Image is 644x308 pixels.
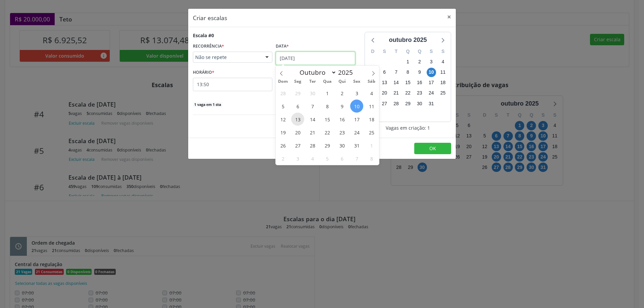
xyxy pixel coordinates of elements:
[415,78,424,87] span: quinta-feira, 16 de outubro de 2025
[402,46,414,57] div: Q
[425,46,437,57] div: S
[380,99,389,108] span: segunda-feira, 27 de outubro de 2025
[276,79,290,84] span: Dom
[365,86,378,100] span: Outubro 4, 2025
[350,100,363,113] span: Outubro 10, 2025
[403,68,413,77] span: quarta-feira, 8 de outubro de 2025
[291,100,304,113] span: Outubro 6, 2025
[442,9,456,25] button: Close
[438,88,448,98] span: sábado, 25 de outubro de 2025
[195,54,259,61] span: Não se repete
[335,139,348,152] span: Outubro 30, 2025
[336,68,359,77] input: Year
[193,13,227,22] h5: Criar escalas
[437,46,449,57] div: S
[276,100,289,113] span: Outubro 5, 2025
[438,78,448,87] span: sábado, 18 de outubro de 2025
[350,79,364,84] span: Sex
[414,46,425,57] div: Q
[403,78,413,87] span: quarta-feira, 15 de outubro de 2025
[415,88,424,98] span: quinta-feira, 23 de outubro de 2025
[335,100,348,113] span: Outubro 9, 2025
[380,78,389,87] span: segunda-feira, 13 de outubro de 2025
[391,99,401,108] span: terça-feira, 28 de outubro de 2025
[415,99,424,108] span: quinta-feira, 30 de outubro de 2025
[403,99,413,108] span: quarta-feira, 29 de outubro de 2025
[427,57,436,66] span: sexta-feira, 3 de outubro de 2025
[365,152,378,165] span: Novembro 8, 2025
[276,52,355,65] input: Selecione uma data
[276,139,289,152] span: Outubro 26, 2025
[306,139,319,152] span: Outubro 28, 2025
[335,126,348,139] span: Outubro 23, 2025
[321,126,334,139] span: Outubro 22, 2025
[321,139,334,152] span: Outubro 29, 2025
[306,113,319,126] span: Outubro 14, 2025
[391,88,401,98] span: terça-feira, 21 de outubro de 2025
[364,79,379,84] span: Sáb
[350,126,363,139] span: Outubro 24, 2025
[193,78,272,91] input: 00:00
[291,86,304,100] span: Setembro 29, 2025
[391,78,401,87] span: terça-feira, 14 de outubro de 2025
[365,100,378,113] span: Outubro 11, 2025
[427,88,436,98] span: sexta-feira, 24 de outubro de 2025
[391,68,401,77] span: terça-feira, 7 de outubro de 2025
[427,99,436,108] span: sexta-feira, 31 de outubro de 2025
[306,100,319,113] span: Outubro 7, 2025
[438,68,448,77] span: sábado, 11 de outubro de 2025
[306,152,319,165] span: Novembro 4, 2025
[365,124,451,131] div: Vagas em criação: 1
[350,86,363,100] span: Outubro 3, 2025
[390,46,402,57] div: T
[276,86,289,100] span: Setembro 28, 2025
[276,152,289,165] span: Novembro 2, 2025
[306,86,319,100] span: Setembro 30, 2025
[414,143,451,154] button: OK
[320,79,335,84] span: Qua
[291,113,304,126] span: Outubro 13, 2025
[306,126,319,139] span: Outubro 21, 2025
[380,68,389,77] span: segunda-feira, 6 de outubro de 2025
[350,152,363,165] span: Novembro 7, 2025
[379,46,390,57] div: S
[290,79,305,84] span: Seg
[380,88,389,98] span: segunda-feira, 20 de outubro de 2025
[321,86,334,100] span: Outubro 1, 2025
[276,113,289,126] span: Outubro 12, 2025
[438,57,448,66] span: sábado, 4 de outubro de 2025
[365,126,378,139] span: Outubro 25, 2025
[335,79,350,84] span: Qui
[415,57,424,66] span: quinta-feira, 2 de outubro de 2025
[427,68,436,77] span: sexta-feira, 10 de outubro de 2025
[403,88,413,98] span: quarta-feira, 22 de outubro de 2025
[291,126,304,139] span: Outubro 20, 2025
[367,46,379,57] div: D
[335,113,348,126] span: Outubro 16, 2025
[193,32,214,39] div: Escala #0
[305,79,320,84] span: Ter
[276,41,289,52] label: Data
[321,100,334,113] span: Outubro 8, 2025
[350,139,363,152] span: Outubro 31, 2025
[193,67,214,78] label: HORÁRIO
[415,68,424,77] span: quinta-feira, 9 de outubro de 2025
[276,126,289,139] span: Outubro 19, 2025
[335,152,348,165] span: Novembro 6, 2025
[321,152,334,165] span: Novembro 5, 2025
[193,41,224,52] label: RECORRÊNCIA
[291,139,304,152] span: Outubro 27, 2025
[429,145,436,151] span: OK
[350,113,363,126] span: Outubro 17, 2025
[321,113,334,126] span: Outubro 15, 2025
[335,86,348,100] span: Outubro 2, 2025
[291,152,304,165] span: Novembro 3, 2025
[365,139,378,152] span: Novembro 1, 2025
[365,113,378,126] span: Outubro 18, 2025
[296,68,336,77] select: Month
[386,36,429,45] div: outubro 2025
[193,102,222,107] span: 1 vaga em 1 dia
[403,57,413,66] span: quarta-feira, 1 de outubro de 2025
[427,78,436,87] span: sexta-feira, 17 de outubro de 2025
